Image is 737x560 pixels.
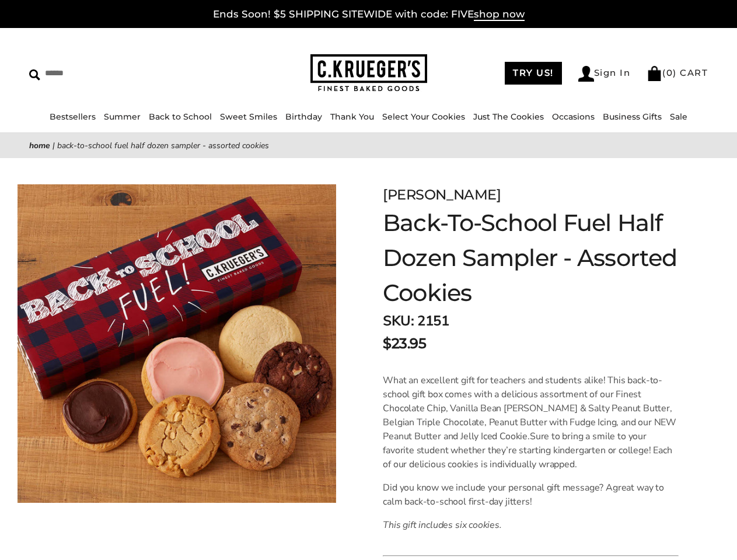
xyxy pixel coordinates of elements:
[383,184,679,205] div: [PERSON_NAME]
[50,111,96,122] a: Bestsellers
[29,139,708,152] nav: breadcrumbs
[383,373,679,471] p: What an excellent gift for teachers and students alike! This back-to-school gift box comes with a...
[473,111,544,122] a: Just The Cookies
[383,311,414,330] strong: SKU:
[149,111,212,122] a: Back to School
[505,62,562,85] a: TRY US!
[57,140,269,151] span: Back-To-School Fuel Half Dozen Sampler - Assorted Cookies
[383,205,679,310] h1: Back-To-School Fuel Half Dozen Sampler - Assorted Cookies
[670,111,687,122] a: Sale
[578,66,631,82] a: Sign In
[383,519,502,531] em: This gift includes six cookies.
[417,311,449,330] span: 2151
[647,67,708,78] a: (0) CART
[383,430,672,471] span: Sure to bring a smile to your favorite student whether they’re starting kindergarten or college! ...
[603,111,662,122] a: Business Gifts
[330,111,374,122] a: Thank You
[104,111,141,122] a: Summer
[382,111,465,122] a: Select Your Cookies
[552,111,595,122] a: Occasions
[29,140,50,151] a: Home
[383,481,679,509] p: Did you know we include your personal gift message? A
[310,54,427,92] img: C.KRUEGER'S
[383,481,664,508] span: great way to calm back-to-school first-day jitters!
[53,140,55,151] span: |
[578,66,594,82] img: Account
[29,69,40,80] img: Search
[383,333,426,354] span: $23.95
[666,67,673,78] span: 0
[220,111,277,122] a: Sweet Smiles
[474,8,525,21] span: shop now
[285,111,322,122] a: Birthday
[29,64,184,82] input: Search
[213,8,525,21] a: Ends Soon! $5 SHIPPING SITEWIDE with code: FIVEshop now
[647,66,662,81] img: Bag
[18,184,336,503] img: Back-To-School Fuel Half Dozen Sampler - Assorted Cookies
